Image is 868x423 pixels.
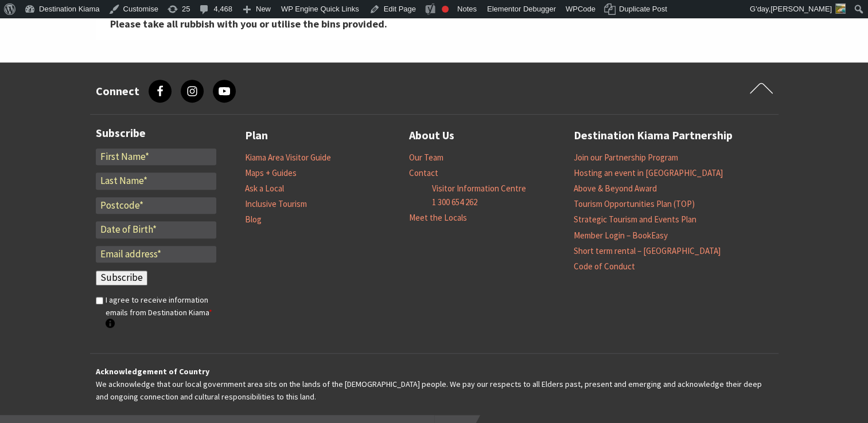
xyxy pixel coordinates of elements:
a: About Us [409,126,454,145]
h3: Connect [96,84,139,98]
a: 1 300 654 262 [432,197,477,208]
a: Our Team [409,152,443,163]
input: Postcode* [96,197,216,214]
a: Hosting an event in [GEOGRAPHIC_DATA] [574,167,723,179]
a: Join our Partnership Program [574,152,678,163]
a: Meet the Locals [409,212,467,224]
input: First Name* [96,148,216,166]
a: Maps + Guides [245,167,297,179]
a: Inclusive Tourism [245,198,307,210]
input: Last Name* [96,173,216,190]
a: Contact [409,167,438,179]
a: Destination Kiama Partnership [574,126,733,145]
input: Subscribe [96,271,147,285]
input: Email address* [96,246,216,263]
a: Member Login – BookEasy [574,230,668,241]
span: [PERSON_NAME] [770,5,832,13]
p: We acknowledge that our local government area sits on the lands of the [DEMOGRAPHIC_DATA] people.... [96,365,773,404]
a: Above & Beyond Award [574,183,657,194]
a: Short term rental – [GEOGRAPHIC_DATA] Code of Conduct [574,245,721,272]
a: Strategic Tourism and Events Plan [574,214,696,225]
a: Ask a Local [245,183,284,194]
label: I agree to receive information emails from Destination Kiama [106,293,216,332]
a: Plan [245,126,268,145]
div: Focus keyphrase not set [442,6,449,13]
a: Kiama Area Visitor Guide [245,152,331,163]
h3: Subscribe [96,126,216,140]
strong: Acknowledgement of Country [96,366,209,377]
a: Visitor Information Centre [432,183,526,194]
input: Date of Birth* [96,221,216,238]
a: Blog [245,214,262,225]
a: Tourism Opportunities Plan (TOP) [574,198,695,210]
